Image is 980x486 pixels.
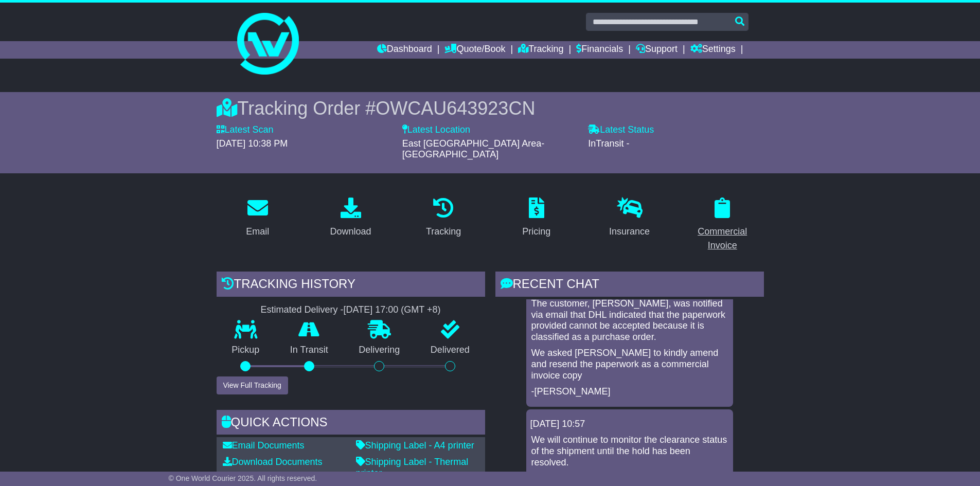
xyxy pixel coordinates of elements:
[402,124,470,136] label: Latest Location
[275,345,344,356] p: In Transit
[402,138,544,160] span: East [GEOGRAPHIC_DATA] Area-[GEOGRAPHIC_DATA]
[376,98,535,119] span: OWCAU643923CN
[531,298,728,343] p: The customer, [PERSON_NAME], was notified via email that DHL indicated that the paperwork provide...
[518,41,563,59] a: Tracking
[531,348,728,381] p: We asked [PERSON_NAME] to kindly amend and resend the paperwork as a commercial invoice copy
[530,419,729,430] div: [DATE] 10:57
[419,194,468,242] a: Tracking
[522,225,550,239] div: Pricing
[217,345,275,356] p: Pickup
[602,194,656,242] a: Insurance
[588,138,629,149] span: InTransit -
[217,97,764,119] div: Tracking Order #
[377,41,432,59] a: Dashboard
[609,225,650,239] div: Insurance
[217,304,485,316] div: Estimated Delivery -
[344,304,441,316] div: [DATE] 17:00 (GMT +8)
[681,194,764,256] a: Commercial Invoice
[217,124,274,136] label: Latest Scan
[217,376,288,394] button: View Full Tracking
[239,194,276,242] a: Email
[576,41,623,59] a: Financials
[356,440,474,451] a: Shipping Label - A4 printer
[588,124,654,136] label: Latest Status
[426,225,461,239] div: Tracking
[636,41,678,59] a: Support
[415,345,485,356] p: Delivered
[330,225,371,239] div: Download
[344,345,416,356] p: Delivering
[688,225,757,253] div: Commercial Invoice
[444,41,505,59] a: Quote/Book
[217,272,485,299] div: Tracking history
[223,440,305,451] a: Email Documents
[323,194,378,242] a: Download
[531,386,728,398] p: -[PERSON_NAME]
[531,435,728,468] p: We will continue to monitor the clearance status of the shipment until the hold has been resolved.
[356,457,469,478] a: Shipping Label - Thermal printer
[169,474,317,482] span: © One World Courier 2025. All rights reserved.
[515,194,557,242] a: Pricing
[495,272,764,299] div: RECENT CHAT
[217,410,485,438] div: Quick Actions
[223,457,323,467] a: Download Documents
[217,138,288,149] span: [DATE] 10:38 PM
[690,41,736,59] a: Settings
[246,225,269,239] div: Email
